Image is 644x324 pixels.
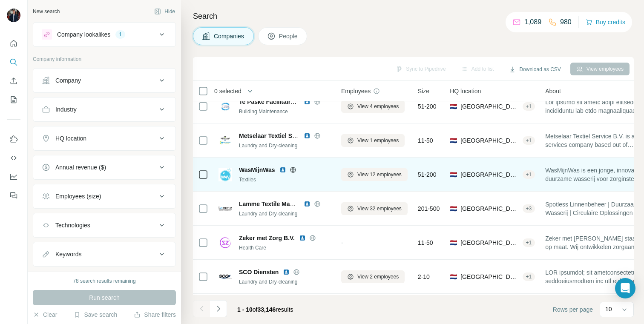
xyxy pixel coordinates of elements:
span: Zeker met Zorg B.V. [239,234,295,242]
img: LinkedIn logo [299,235,306,241]
span: 1 - 10 [237,306,253,313]
span: Size [418,87,429,95]
span: 🇳🇱 [450,204,457,213]
button: View 12 employees [341,168,408,181]
span: 🇳🇱 [450,136,457,145]
button: Clear [33,310,57,319]
button: Industry [33,99,175,120]
div: Technologies [55,221,90,229]
button: Navigate to next page [210,300,227,317]
div: Laundry and Dry-cleaning [239,210,331,218]
button: Use Surfe on LinkedIn [7,132,20,147]
button: Save search [74,310,117,319]
img: Logo of WasMijnWas [218,168,232,181]
span: View 1 employees [357,137,399,144]
div: Employees (size) [55,192,101,201]
img: Logo of Zeker met Zorg B.V. [218,236,232,249]
span: 51-200 [418,102,437,111]
button: View 32 employees [341,202,408,215]
div: 78 search results remaining [73,277,135,285]
span: View 32 employees [357,205,402,212]
button: Company lookalikes1 [33,24,175,45]
span: About [545,87,561,95]
span: [GEOGRAPHIC_DATA], [GEOGRAPHIC_DATA] [460,238,519,247]
div: + 1 [523,239,535,247]
span: 2-10 [418,272,430,281]
div: + 1 [523,137,535,144]
div: HQ location [55,134,86,143]
span: of [253,306,258,313]
p: 10 [605,305,612,313]
img: Logo of Metselaar Textiel Service B.V. [218,134,232,147]
img: LinkedIn logo [283,269,290,275]
span: 🇳🇱 [450,238,457,247]
div: 1 [115,31,125,38]
p: 1,089 [524,17,541,27]
div: Laundry and Dry-cleaning [239,278,331,286]
span: [GEOGRAPHIC_DATA], [GEOGRAPHIC_DATA] [460,272,519,281]
span: People [279,32,299,40]
h4: Search [193,10,634,22]
div: Annual revenue ($) [55,163,106,172]
span: 11-50 [418,136,433,145]
div: Industry [55,105,77,114]
p: 980 [560,17,572,27]
div: Company lookalikes [57,30,110,39]
div: Health Care [239,244,331,252]
button: Search [7,54,20,70]
div: Laundry and Dry-cleaning [239,142,331,149]
button: My lists [7,92,20,107]
button: Download as CSV [503,63,566,76]
button: View 1 employees [341,134,405,147]
span: WasMijnWas [239,166,275,174]
p: Company information [33,55,176,63]
div: Textiles [239,176,331,184]
img: LinkedIn logo [279,166,286,173]
img: Logo of SCO Diensten [218,270,232,284]
button: View 2 employees [341,270,405,283]
span: [GEOGRAPHIC_DATA], [GEOGRAPHIC_DATA] [460,170,519,179]
div: Open Intercom Messenger [615,278,635,298]
span: 0 selected [214,87,241,95]
span: [GEOGRAPHIC_DATA], [GEOGRAPHIC_DATA] [460,204,519,213]
div: New search [33,8,60,15]
span: SCO Diensten [239,268,279,276]
button: Use Surfe API [7,150,20,166]
span: HQ location [450,87,481,95]
img: Avatar [7,9,20,22]
span: 33,146 [258,306,276,313]
span: View 2 employees [357,273,399,281]
div: Building Maintenance [239,108,331,115]
span: results [237,306,293,313]
span: 🇳🇱 [450,102,457,111]
span: 🇳🇱 [450,170,457,179]
button: Buy credits [586,16,625,28]
img: Logo of Te Paske Facilitaire Dienstverlening [218,100,232,113]
button: Dashboard [7,169,20,184]
button: Employees (size) [33,186,175,206]
span: Metselaar Textiel Service B.V. [239,132,322,139]
span: Rows per page [553,305,593,314]
span: 11-50 [418,238,433,247]
div: + 1 [523,103,535,110]
div: + 1 [523,171,535,178]
span: [GEOGRAPHIC_DATA], [GEOGRAPHIC_DATA] [460,102,519,111]
span: View 12 employees [357,171,402,178]
span: [GEOGRAPHIC_DATA], [GEOGRAPHIC_DATA] [460,136,519,145]
span: 201-500 [418,204,440,213]
span: - [341,239,343,246]
div: + 3 [523,205,535,212]
span: View 4 employees [357,103,399,110]
button: Technologies [33,215,175,235]
span: 🇳🇱 [450,272,457,281]
img: LinkedIn logo [304,201,310,207]
span: 51-200 [418,170,437,179]
button: Company [33,70,175,91]
span: Companies [214,32,245,40]
span: Lamme Textile Management [239,201,318,207]
div: + 1 [523,273,535,281]
button: View 4 employees [341,100,405,113]
img: LinkedIn logo [304,132,310,139]
button: HQ location [33,128,175,149]
div: Company [55,76,81,85]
